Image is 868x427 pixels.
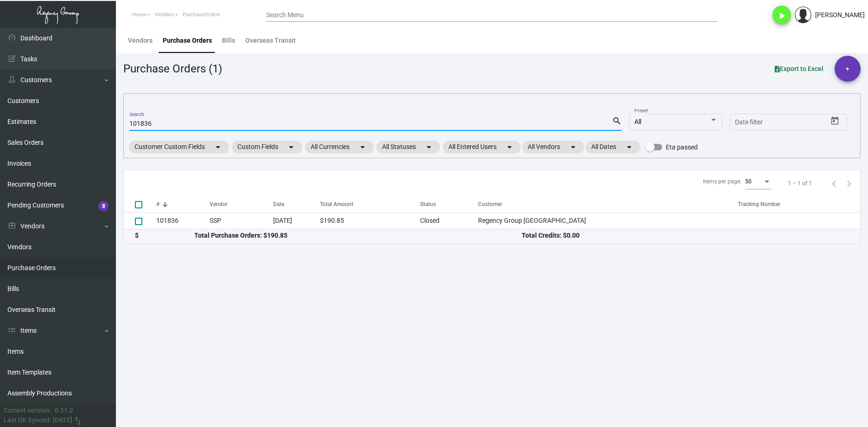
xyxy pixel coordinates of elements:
div: Total Credits: $0.00 [522,231,849,240]
mat-chip: All Dates [586,141,640,154]
div: Tracking Number [738,200,780,208]
button: Previous page [827,176,842,191]
div: # [156,200,210,208]
span: Export to Excel [775,65,823,72]
div: Vendor [210,200,273,208]
button: Next page [842,176,856,191]
span: PurchaseOrders [183,12,220,18]
mat-chip: Custom Fields [232,141,302,154]
button: play_arrow [772,6,791,24]
div: [PERSON_NAME] [815,10,865,20]
div: $ [135,231,194,240]
span: Eta passed [666,142,698,153]
span: All [634,118,641,125]
div: Vendors [128,36,153,45]
button: Open calendar [828,114,842,129]
mat-chip: All Statuses [377,141,440,154]
div: Items per page: [703,177,741,186]
div: Vendor [210,200,228,208]
mat-icon: arrow_drop_down [423,142,434,153]
span: Vendors [155,12,174,18]
mat-icon: search [612,116,622,127]
div: Current version: [4,406,51,415]
img: admin@bootstrapmaster.com [795,6,811,23]
div: 0.51.2 [55,406,73,415]
div: Overseas Transit [245,36,296,45]
mat-icon: arrow_drop_down [624,142,635,153]
div: Purchase Orders [163,36,212,45]
input: End date [772,119,816,126]
button: + [835,56,861,82]
div: Customer [478,200,738,208]
mat-chip: All Vendors [522,141,584,154]
td: $190.85 [320,213,420,229]
mat-icon: arrow_drop_down [286,142,297,153]
i: play_arrow [776,10,787,21]
div: Bills [222,36,235,45]
div: Status [420,200,436,208]
div: Total Amount [320,200,420,208]
mat-select: Items per page: [745,179,771,185]
td: SSP [210,213,273,229]
td: Regency Group [GEOGRAPHIC_DATA] [478,213,738,229]
div: Date [273,200,284,208]
div: Tracking Number [738,200,860,208]
div: # [156,200,160,208]
mat-chip: Customer Custom Fields [129,141,229,154]
td: Closed [420,213,478,229]
div: Last Qb Synced: [DATE] [4,415,72,425]
td: 101836 [156,213,210,229]
div: Total Purchase Orders: $190.85 [194,231,522,240]
div: Date [273,200,320,208]
div: Status [420,200,478,208]
mat-icon: arrow_drop_down [568,142,579,153]
span: Home [132,12,146,18]
mat-icon: arrow_drop_down [504,142,515,153]
div: 1 – 1 of 1 [788,179,812,188]
mat-chip: All Currencies [305,141,374,154]
span: 50 [745,178,752,185]
mat-chip: All Entered Users [443,141,521,154]
td: [DATE] [273,213,320,229]
mat-icon: arrow_drop_down [357,142,368,153]
mat-icon: arrow_drop_down [212,142,223,153]
div: Total Amount [320,200,353,208]
span: + [846,56,849,82]
input: Start date [735,119,764,126]
div: Purchase Orders (1) [123,60,222,77]
button: Export to Excel [767,60,831,77]
div: Customer [478,200,502,208]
